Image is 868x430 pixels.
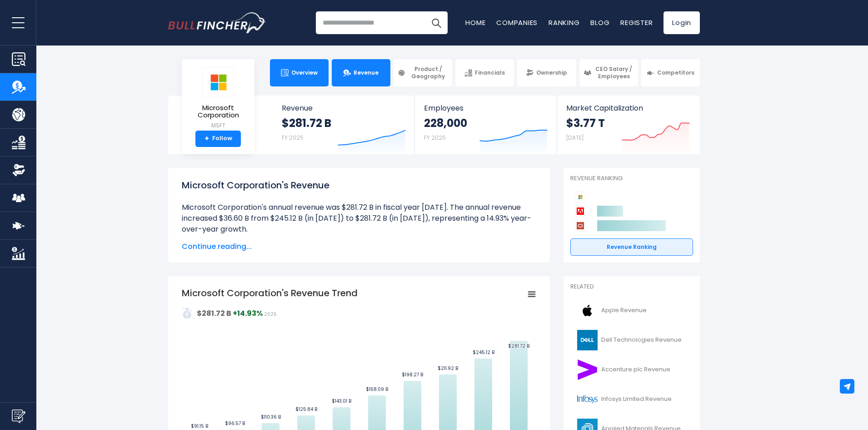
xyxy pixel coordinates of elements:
a: Employees 228,000 FY 2025 [415,96,556,154]
button: Search [425,11,448,34]
img: DELL logo [576,330,599,350]
span: Competitors [657,69,694,76]
a: Financials [455,59,514,86]
a: Product / Geography [394,59,452,86]
span: Ownership [536,69,567,76]
text: $91.15 B [191,423,208,430]
text: $168.09 B [366,386,388,393]
small: FY 2025 [282,134,304,142]
img: AAPL logo [576,300,599,321]
span: Overview [291,69,318,76]
a: Market Capitalization $3.77 T [DATE] [557,96,699,154]
a: Revenue Ranking [570,238,693,256]
a: Blog [590,18,609,27]
a: Competitors [641,59,700,86]
p: Related [570,283,693,291]
img: Adobe competitors logo [575,206,586,217]
span: Financials [475,69,505,76]
img: Oracle Corporation competitors logo [575,220,586,231]
a: Register [620,18,653,27]
a: Microsoft Corporation MSFT [189,66,248,131]
a: CEO Salary / Employees [579,59,638,86]
small: [DATE] [566,134,584,142]
a: Infosys Limited Revenue [570,387,693,412]
img: addasd [182,308,193,319]
img: ACN logo [576,359,599,380]
span: Revenue [282,104,406,112]
span: 2025 [264,311,277,318]
text: $96.57 B [225,420,245,427]
img: Microsoft Corporation competitors logo [575,192,586,202]
strong: +14.93% [233,308,263,319]
a: Login [663,11,700,34]
a: Overview [270,59,329,86]
span: CEO Salary / Employees [594,66,634,80]
span: Microsoft Corporation [189,104,247,119]
strong: $281.72 B [197,308,231,319]
strong: $3.77 T [566,116,605,130]
span: Product / Geography [408,66,448,80]
text: $125.84 B [295,406,317,413]
img: Ownership [12,163,25,177]
a: Ownership [517,59,576,86]
a: Go to homepage [168,12,266,33]
strong: + [205,135,209,143]
a: Companies [496,18,538,27]
text: $198.27 B [402,371,423,378]
text: $143.01 B [332,398,351,405]
strong: $281.72 B [282,116,331,130]
text: $211.92 B [438,365,458,372]
a: Home [465,18,485,27]
small: FY 2025 [424,134,446,142]
a: +Follow [195,131,241,147]
a: Dell Technologies Revenue [570,328,693,353]
span: Revenue [354,69,379,76]
img: Bullfincher logo [168,12,266,33]
a: Accenture plc Revenue [570,357,693,382]
a: Revenue $281.72 B FY 2025 [273,96,415,154]
a: Apple Revenue [570,298,693,323]
small: MSFT [189,121,247,130]
a: Revenue [332,59,390,86]
span: Market Capitalization [566,104,690,112]
h1: Microsoft Corporation's Revenue [182,178,536,192]
li: Microsoft Corporation's annual revenue was $281.72 B in fiscal year [DATE]. The annual revenue in... [182,202,536,235]
text: $245.12 B [473,349,494,356]
tspan: Microsoft Corporation's Revenue Trend [182,287,358,299]
p: Revenue Ranking [570,175,693,182]
strong: 228,000 [424,116,467,130]
text: $281.72 B [508,343,529,349]
text: $110.36 B [261,414,281,420]
a: Ranking [549,18,579,27]
img: INFY logo [576,389,599,410]
span: Employees [424,104,547,112]
span: Continue reading... [182,241,536,252]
